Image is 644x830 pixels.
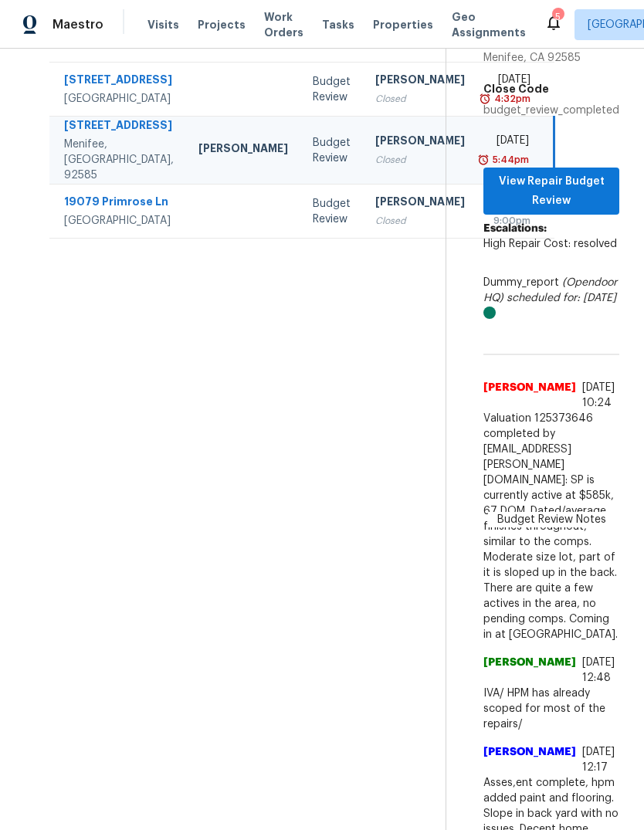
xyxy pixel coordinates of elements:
[582,747,615,773] span: [DATE] 12:17
[483,686,619,732] span: IVA/ HPM has already scoped for most of the repairs/
[64,72,174,91] div: [STREET_ADDRESS]
[64,194,174,213] div: 19079 Primrose Ln
[483,655,576,686] span: [PERSON_NAME]
[375,152,465,168] div: Closed
[483,81,619,97] h5: Close Code
[582,657,615,683] span: [DATE] 12:48
[375,194,465,213] div: [PERSON_NAME]
[64,117,174,137] div: [STREET_ADDRESS]
[375,213,465,229] div: Closed
[64,137,174,183] div: Menifee, [GEOGRAPHIC_DATA], 92585
[483,411,619,642] span: Valuation 125373646 completed by [EMAIL_ADDRESS][PERSON_NAME][DOMAIN_NAME]: SP is currently activ...
[375,133,465,152] div: [PERSON_NAME]
[483,223,547,234] b: Escalations:
[483,380,576,411] span: [PERSON_NAME]
[64,91,174,107] div: [GEOGRAPHIC_DATA]
[483,103,619,118] div: budget_review_completed
[483,168,619,215] button: View Repair Budget Review
[452,9,526,40] span: Geo Assignments
[483,275,619,321] div: Dummy_report
[483,50,619,66] div: Menifee, CA 92585
[552,9,563,25] div: 5
[507,293,616,303] i: scheduled for: [DATE]
[64,213,174,229] div: [GEOGRAPHIC_DATA]
[375,91,465,107] div: Closed
[496,172,607,210] span: View Repair Budget Review
[322,19,354,30] span: Tasks
[313,74,351,105] div: Budget Review
[483,744,576,775] span: [PERSON_NAME]
[198,141,288,160] div: [PERSON_NAME]
[313,135,351,166] div: Budget Review
[264,9,303,40] span: Work Orders
[53,17,103,32] span: Maestro
[147,17,179,32] span: Visits
[198,17,246,32] span: Projects
[375,72,465,91] div: [PERSON_NAME]
[373,17,433,32] span: Properties
[488,512,615,527] span: Budget Review Notes
[313,196,351,227] div: Budget Review
[483,239,617,249] span: High Repair Cost: resolved
[582,382,615,408] span: [DATE] 10:24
